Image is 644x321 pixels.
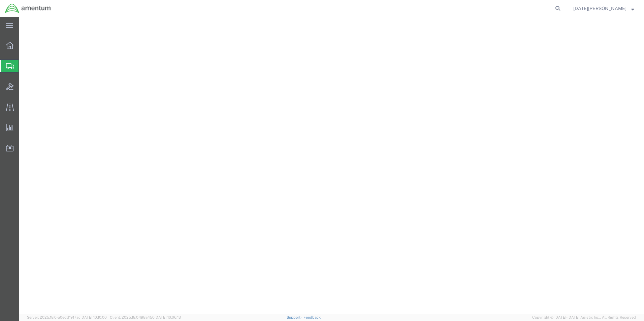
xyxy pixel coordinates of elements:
span: Client: 2025.18.0-198a450 [110,315,181,319]
span: [DATE] 10:10:00 [80,315,107,319]
span: [DATE] 10:06:13 [155,315,181,319]
span: Copyright © [DATE]-[DATE] Agistix Inc., All Rights Reserved [532,315,636,320]
button: [DATE][PERSON_NAME] [573,4,635,12]
iframe: FS Legacy Container [19,17,644,314]
a: Support [287,315,303,319]
a: Feedback [303,315,321,319]
img: logo [5,3,51,13]
span: Server: 2025.18.0-a0edd1917ac [27,315,107,319]
span: Noel Arrieta [573,5,626,12]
